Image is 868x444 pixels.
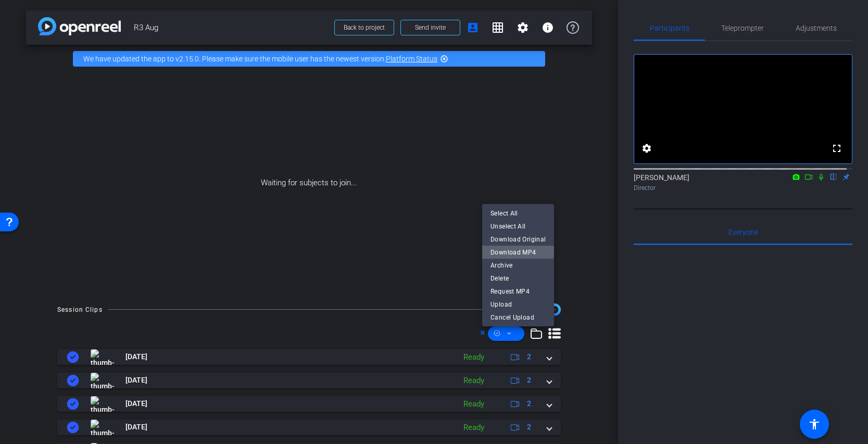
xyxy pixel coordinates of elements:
span: Download Original [490,233,546,246]
span: Select All [490,207,546,220]
span: Unselect All [490,220,546,233]
span: Upload [490,298,546,311]
span: Request MP4 [490,285,546,298]
span: Delete [490,272,546,285]
span: Cancel Upload [490,311,546,324]
span: Archive [490,259,546,272]
span: Download MP4 [490,246,546,259]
